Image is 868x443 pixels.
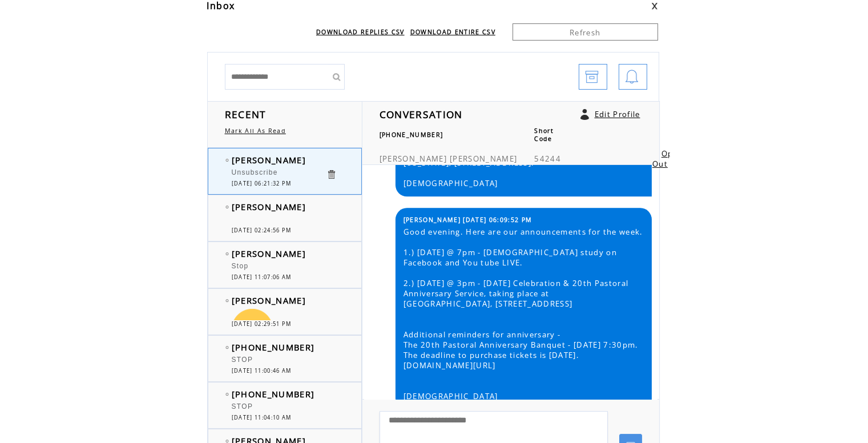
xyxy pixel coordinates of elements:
img: bulletEmpty.png [225,252,229,255]
img: bell.png [625,65,639,90]
a: Refresh [512,23,658,41]
span: [PERSON_NAME] [232,295,306,306]
span: Good evening. Here are our announcements for the week. 1.) [DATE] @ 7pm - [DEMOGRAPHIC_DATA] stud... [403,227,643,401]
a: DOWNLOAD ENTIRE CSV [410,28,495,36]
span: RECENT [225,107,267,121]
a: Opt Out [652,148,677,169]
span: 54244 [534,154,561,164]
span: [PERSON_NAME] [232,201,306,212]
span: [PERSON_NAME] [232,248,306,259]
a: Click to delete these messgaes [326,169,337,180]
span: STOP [232,402,253,410]
img: bulletEmpty.png [225,393,229,396]
img: bulletEmpty.png [225,440,229,442]
span: [PHONE_NUMBER] [232,341,315,353]
span: [PERSON_NAME] [232,154,306,166]
a: Mark All As Read [225,127,286,135]
span: [PERSON_NAME] [380,154,447,164]
img: bulletEmpty.png [225,299,229,302]
span: [PERSON_NAME] [DATE] 06:09:52 PM [403,216,532,224]
img: 🙏 [232,309,273,350]
span: Stop [232,262,249,270]
a: Click to edit user profile [580,109,589,120]
span: STOP [232,356,253,364]
span: [DATE] 11:07:06 AM [232,273,292,281]
a: Edit Profile [595,109,640,119]
img: bulletEmpty.png [225,346,229,349]
input: Submit [328,64,345,90]
span: [PERSON_NAME] [450,154,517,164]
span: [DATE] 02:29:51 PM [232,320,292,328]
span: [DATE] 02:24:56 PM [232,227,292,234]
img: bulletEmpty.png [225,159,229,162]
img: archive.png [585,65,599,90]
span: [PHONE_NUMBER] [232,388,315,400]
span: [DATE] 11:00:46 AM [232,367,292,374]
img: bulletEmpty.png [225,206,229,208]
span: [PHONE_NUMBER] [380,131,443,139]
span: [DATE] 06:21:32 PM [232,180,292,187]
span: CONVERSATION [380,107,463,121]
span: Short Code [534,127,554,143]
a: DOWNLOAD REPLIES CSV [316,28,405,36]
span: [DATE] 11:04:10 AM [232,414,292,421]
span: Unsubscribe [232,168,278,176]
